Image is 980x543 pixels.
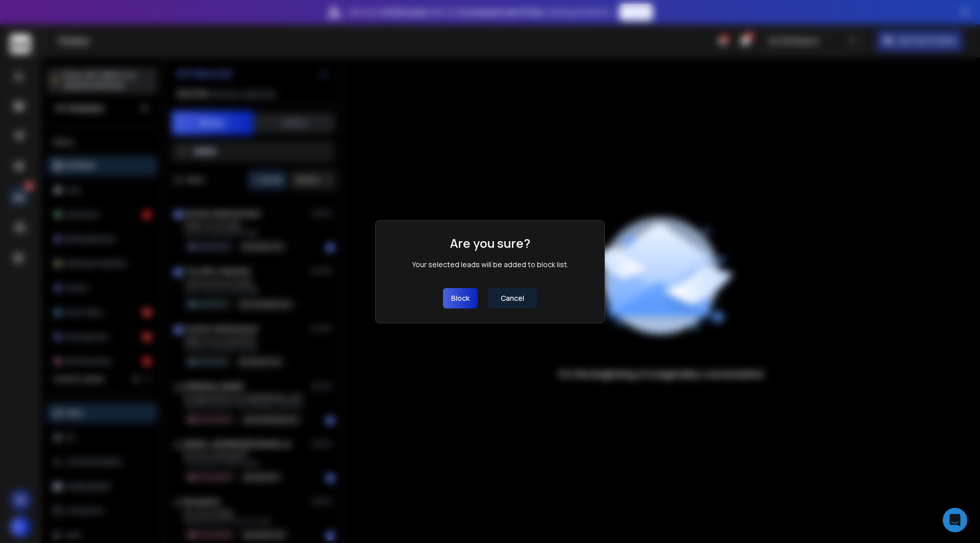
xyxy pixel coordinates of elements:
p: Block [451,293,470,303]
div: Your selected leads will be added to block list. [412,260,569,270]
button: Cancel [488,288,537,308]
button: Block [443,288,478,308]
h1: Are you sure? [450,235,530,251]
div: Open Intercom Messenger [943,508,967,532]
